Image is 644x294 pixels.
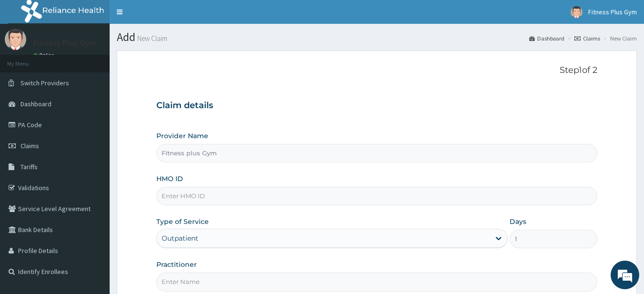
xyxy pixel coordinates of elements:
span: Switch Providers [20,79,69,87]
span: Dashboard [20,100,51,108]
span: Tariffs [20,162,38,171]
input: Enter Name [156,273,598,291]
span: Claims [20,142,39,150]
h3: Claim details [156,101,598,111]
p: Fitness Plus Gym [33,39,96,47]
span: Fitness Plus Gym [588,8,637,16]
a: Claims [574,34,600,42]
label: Type of Service [156,217,209,226]
img: User Image [5,29,26,50]
label: HMO ID [156,174,183,183]
h1: Add [117,31,637,43]
a: Online [33,52,56,59]
input: Enter HMO ID [156,187,598,205]
a: Dashboard [529,34,564,42]
li: New Claim [601,34,637,42]
label: Provider Name [156,131,208,141]
p: Step 1 of 2 [156,65,598,76]
label: Days [510,217,526,226]
label: Practitioner [156,260,197,269]
img: User Image [571,6,583,18]
small: New Claim [135,35,167,42]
